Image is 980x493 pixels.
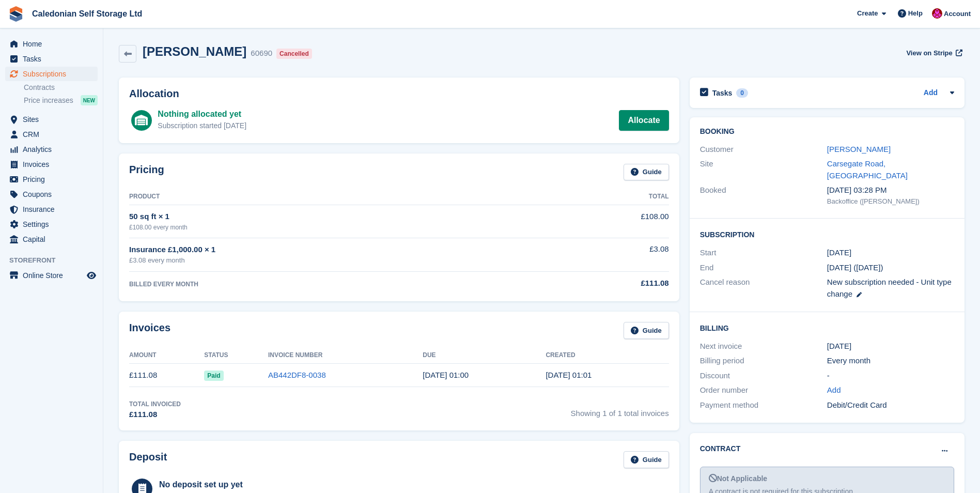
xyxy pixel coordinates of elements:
[537,205,669,238] td: £108.00
[700,322,954,333] h2: Billing
[5,172,98,187] a: menu
[827,384,841,396] a: Add
[624,322,669,339] a: Guide
[24,95,98,106] a: Price increases NEW
[129,364,204,387] td: £111.08
[827,159,908,180] a: Carsegate Road, [GEOGRAPHIC_DATA]
[700,443,741,454] h2: Contract
[827,247,851,259] time: 2024-12-01 01:00:00 UTC
[129,88,669,100] h2: Allocation
[204,347,268,364] th: Status
[624,451,669,468] a: Guide
[129,223,537,232] div: £108.00 every month
[129,451,167,468] h2: Deposit
[143,44,246,58] h2: [PERSON_NAME]
[700,229,954,239] h2: Subscription
[129,322,170,339] h2: Invoices
[5,67,98,81] a: menu
[700,262,827,274] div: End
[423,371,469,379] time: 2024-12-02 01:00:00 UTC
[23,232,85,246] span: Capital
[5,187,98,202] a: menu
[827,355,954,367] div: Every month
[5,232,98,246] a: menu
[827,145,891,153] a: [PERSON_NAME]
[700,128,954,136] h2: Booking
[158,120,246,131] div: Subscription started [DATE]
[23,52,85,66] span: Tasks
[700,384,827,396] div: Order number
[537,189,669,205] th: Total
[129,164,164,181] h2: Pricing
[700,144,827,156] div: Customer
[827,263,883,272] span: [DATE] ([DATE])
[857,8,878,19] span: Create
[24,83,98,93] a: Contracts
[129,255,537,266] div: £3.08 every month
[23,67,85,81] span: Subscriptions
[8,6,24,22] img: stora-icon-8386f47178a22dfd0bd8f6a31ec36ba5ce8667c1dd55bd0f319d3a0aa187defe.svg
[276,49,312,59] div: Cancelled
[23,187,85,202] span: Coupons
[906,48,952,58] span: View on Stripe
[624,164,669,181] a: Guide
[129,280,537,289] div: BILLED EVERY MONTH
[268,347,423,364] th: Invoice Number
[158,108,246,120] div: Nothing allocated yet
[23,217,85,232] span: Settings
[827,341,954,352] div: [DATE]
[5,127,98,142] a: menu
[571,399,669,421] span: Showing 1 of 1 total invoices
[5,37,98,51] a: menu
[932,8,942,19] img: Donald Mathieson
[944,9,971,19] span: Account
[827,184,954,196] div: [DATE] 03:28 PM
[23,202,85,217] span: Insurance
[251,48,272,59] div: 60690
[24,96,73,105] span: Price increases
[23,268,85,283] span: Online Store
[129,211,537,223] div: 50 sq ft × 1
[827,278,952,298] span: New subscription needed - Unit type change
[5,202,98,217] a: menu
[700,184,827,206] div: Booked
[23,172,85,187] span: Pricing
[129,409,181,421] div: £111.08
[23,157,85,172] span: Invoices
[159,479,372,491] div: No deposit set up yet
[902,44,965,61] a: View on Stripe
[5,142,98,157] a: menu
[537,278,669,289] div: £111.08
[5,112,98,127] a: menu
[700,341,827,352] div: Next invoice
[619,110,668,131] a: Allocate
[827,370,954,382] div: -
[537,238,669,271] td: £3.08
[700,370,827,382] div: Discount
[5,52,98,66] a: menu
[827,399,954,411] div: Debit/Credit Card
[712,88,733,98] h2: Tasks
[5,268,98,283] a: menu
[546,371,592,379] time: 2024-12-01 01:01:04 UTC
[908,8,923,19] span: Help
[85,269,98,282] a: Preview store
[23,127,85,142] span: CRM
[268,371,326,379] a: AB442DF8-0038
[423,347,546,364] th: Due
[9,255,103,266] span: Storefront
[129,399,181,409] div: Total Invoiced
[129,189,537,205] th: Product
[81,95,98,105] div: NEW
[204,371,223,381] span: Paid
[129,347,204,364] th: Amount
[924,87,938,99] a: Add
[709,473,945,484] div: Not Applicable
[827,196,954,207] div: Backoffice ([PERSON_NAME])
[129,244,537,256] div: Insurance £1,000.00 × 1
[5,217,98,232] a: menu
[700,399,827,411] div: Payment method
[700,355,827,367] div: Billing period
[700,158,827,181] div: Site
[700,276,827,300] div: Cancel reason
